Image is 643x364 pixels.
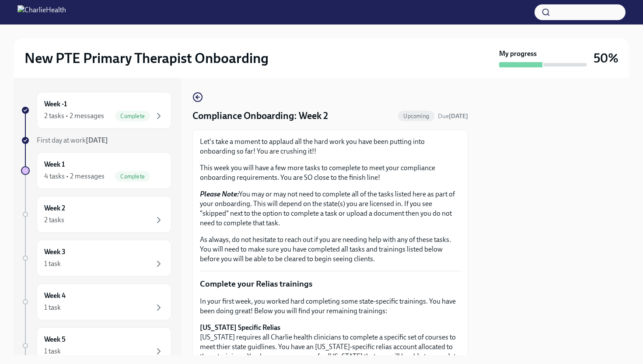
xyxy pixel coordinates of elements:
div: 4 tasks • 2 messages [44,171,105,181]
h3: 50% [594,50,619,66]
h6: Week 2 [44,203,65,213]
strong: [DATE] [86,136,108,144]
strong: My progress [499,49,537,59]
p: You may or may not need to complete all of the tasks listed here as part of your onboarding. This... [200,189,461,228]
h6: Week 5 [44,335,66,344]
h6: Week 1 [44,160,65,169]
span: First day at work [37,136,108,144]
h6: Week 4 [44,291,66,301]
a: Week 51 task [21,327,171,364]
img: CharlieHealth [17,5,66,19]
a: Week -12 tasks • 2 messagesComplete [21,92,171,129]
span: Complete [115,173,150,180]
h6: Week 3 [44,247,66,257]
div: 1 task [44,346,61,356]
span: Complete [115,113,150,119]
strong: [DATE] [449,112,468,120]
a: First day at work[DATE] [21,136,171,145]
p: Let's take a moment to applaud all the hard work you have been putting into onboarding so far! Yo... [200,137,461,156]
span: October 4th, 2025 10:00 [438,112,468,120]
div: 2 tasks [44,215,64,225]
h4: Compliance Onboarding: Week 2 [192,109,328,122]
a: Week 22 tasks [21,196,171,233]
div: 1 task [44,259,61,269]
span: Upcoming [398,113,434,119]
div: 2 tasks • 2 messages [44,111,104,121]
h6: Week -1 [44,99,67,109]
a: Week 41 task [21,283,171,320]
div: 1 task [44,303,61,312]
strong: [US_STATE] Specific Relias [200,323,280,332]
p: Complete your Relias trainings [200,278,461,290]
a: Week 31 task [21,240,171,276]
p: This week you will have a few more tasks to comeplete to meet your compliance onboarding requirem... [200,163,461,182]
p: In your first week, you worked hard completing some state-specific trainings. You have been doing... [200,297,461,316]
p: As always, do not hesitate to reach out if you are needing help with any of these tasks. You will... [200,235,461,264]
strong: Please Note: [200,190,239,198]
h2: New PTE Primary Therapist Onboarding [24,49,269,67]
span: Due [438,112,468,120]
a: Week 14 tasks • 2 messagesComplete [21,152,171,189]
